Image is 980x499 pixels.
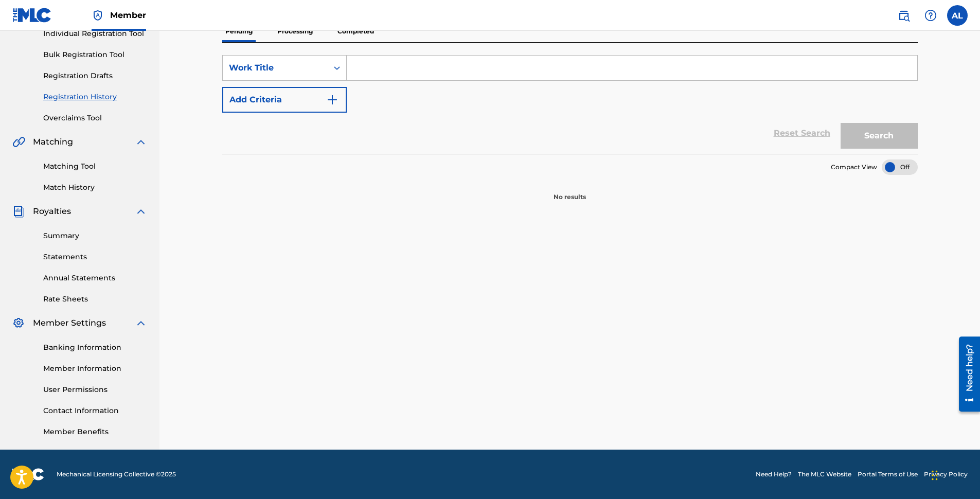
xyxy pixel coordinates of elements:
[12,205,25,218] img: Royalties
[135,205,147,218] img: expand
[924,470,968,479] a: Privacy Policy
[33,136,73,148] span: Matching
[135,136,147,148] img: expand
[43,363,147,374] a: Member Information
[110,9,146,21] span: Member
[135,317,147,329] img: expand
[951,333,980,416] iframe: Resource Center
[43,28,147,39] a: Individual Registration Tool
[929,450,980,499] iframe: Chat Widget
[43,252,147,262] a: Statements
[43,92,147,102] a: Registration History
[12,136,25,148] img: Matching
[222,55,918,154] form: Search Form
[947,5,968,26] div: User Menu
[756,470,792,479] a: Need Help?
[222,21,256,42] p: Pending
[43,113,147,123] a: Overclaims Tool
[274,21,316,42] p: Processing
[33,205,71,218] span: Royalties
[43,384,147,395] a: User Permissions
[831,163,877,172] span: Compact View
[334,21,377,42] p: Completed
[43,182,147,193] a: Match History
[43,70,147,81] a: Registration Drafts
[43,405,147,416] a: Contact Information
[920,5,941,26] div: Help
[57,470,176,479] span: Mechanical Licensing Collective © 2025
[326,94,338,106] img: 9d2ae6d4665cec9f34b9.svg
[894,5,914,26] a: Public Search
[12,317,25,329] img: Member Settings
[43,294,147,305] a: Rate Sheets
[43,426,147,437] a: Member Benefits
[798,470,851,479] a: The MLC Website
[43,230,147,241] a: Summary
[43,161,147,172] a: Matching Tool
[33,317,106,329] span: Member Settings
[924,9,937,22] img: help
[858,470,918,479] a: Portal Terms of Use
[43,49,147,60] a: Bulk Registration Tool
[229,62,322,74] div: Work Title
[222,87,347,113] button: Add Criteria
[12,8,52,23] img: MLC Logo
[43,342,147,353] a: Banking Information
[898,9,910,22] img: search
[554,180,586,202] p: No results
[92,9,104,22] img: Top Rightsholder
[932,460,938,491] div: Drag
[43,273,147,283] a: Annual Statements
[12,468,44,480] img: logo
